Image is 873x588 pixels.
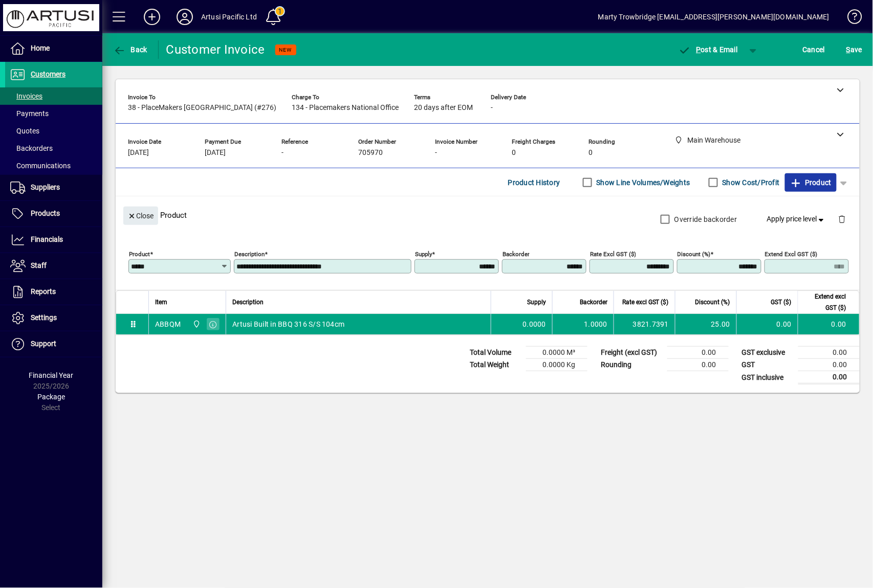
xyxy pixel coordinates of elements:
td: Total Weight [465,359,526,371]
span: P [696,46,701,54]
a: Payments [5,105,102,122]
span: Settings [31,313,57,322]
span: ave [846,41,862,58]
span: - [435,149,437,157]
a: Quotes [5,122,102,140]
a: Home [5,36,102,61]
td: GST [737,359,798,371]
button: Cancel [800,40,828,59]
span: Artusi Built in BBQ 316 S/S 104cm [232,319,344,329]
app-page-header-button: Back [102,40,159,59]
span: Extend excl GST ($) [804,291,846,313]
div: Product [116,196,860,234]
a: Suppliers [5,175,102,200]
span: 0 [588,149,593,157]
span: Staff [31,261,47,269]
button: Profile [168,8,201,26]
button: Product History [504,173,564,192]
span: Discount (%) [695,297,730,308]
mat-label: Description [234,251,265,258]
a: Staff [5,253,102,279]
label: Show Cost/Profit [721,177,780,188]
span: Support [31,340,56,348]
span: Backorders [10,144,53,152]
a: Reports [5,279,102,305]
span: Financial Year [29,371,74,379]
div: Marty Trowbridge [EMAIL_ADDRESS][PERSON_NAME][DOMAIN_NAME] [598,9,830,25]
a: Communications [5,157,102,174]
app-page-header-button: Delete [830,214,855,223]
span: Description [232,297,264,308]
button: Add [136,8,168,26]
span: Invoices [10,92,42,100]
span: NEW [279,47,292,53]
mat-label: Extend excl GST ($) [765,251,818,258]
button: Product [785,173,837,192]
a: Support [5,331,102,357]
a: Backorders [5,140,102,157]
span: Payments [10,109,49,118]
span: 20 days after EOM [414,104,473,112]
mat-label: Backorder [503,251,530,258]
span: Communications [10,162,71,170]
button: Back [111,40,150,59]
span: Suppliers [31,183,60,191]
td: 0.00 [798,347,860,359]
mat-label: Rate excl GST ($) [590,251,636,258]
span: 705970 [358,149,383,157]
span: 0 [512,149,516,157]
td: GST exclusive [737,347,798,359]
mat-label: Product [129,251,150,258]
div: Artusi Pacific Ltd [201,9,257,25]
span: GST ($) [771,297,792,308]
td: 0.00 [667,359,729,371]
span: Supply [527,297,546,308]
span: Financials [31,235,63,243]
a: Financials [5,227,102,253]
span: Main Warehouse [190,319,202,330]
mat-label: Supply [415,251,432,258]
span: Rate excl GST ($) [622,297,669,308]
button: Save [844,40,865,59]
button: Delete [830,207,855,231]
span: Item [155,297,167,308]
button: Post & Email [673,40,743,59]
span: Package [37,393,65,401]
span: Backorder [580,297,607,308]
div: Customer Invoice [166,41,265,58]
td: 0.00 [667,347,729,359]
td: 0.00 [798,371,860,384]
label: Override backorder [672,214,737,224]
td: 25.00 [675,314,736,334]
span: - [281,149,283,157]
span: Customers [31,70,66,78]
a: Invoices [5,87,102,105]
span: Cancel [803,41,825,58]
span: Reports [31,287,56,296]
div: 3821.7391 [620,319,669,329]
label: Show Line Volumes/Weights [595,177,690,188]
span: 1.0000 [584,319,608,329]
span: Quotes [10,127,39,135]
td: GST inclusive [737,371,798,384]
span: 134 - Placemakers National Office [292,104,399,112]
span: - [491,104,493,112]
app-page-header-button: Close [121,211,161,220]
span: Product History [508,174,560,191]
span: Product [790,174,832,191]
a: Settings [5,305,102,331]
span: [DATE] [128,149,149,157]
a: Products [5,201,102,227]
td: 0.0000 M³ [526,347,587,359]
span: 0.0000 [523,319,547,329]
span: ost & Email [679,46,738,54]
span: Home [31,44,50,52]
span: Products [31,209,60,217]
a: Knowledge Base [840,2,860,35]
td: Rounding [596,359,667,371]
td: 0.00 [798,314,859,334]
td: Freight (excl GST) [596,347,667,359]
mat-label: Discount (%) [678,251,711,258]
span: Apply price level [767,214,826,224]
div: ABBQM [155,319,181,329]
